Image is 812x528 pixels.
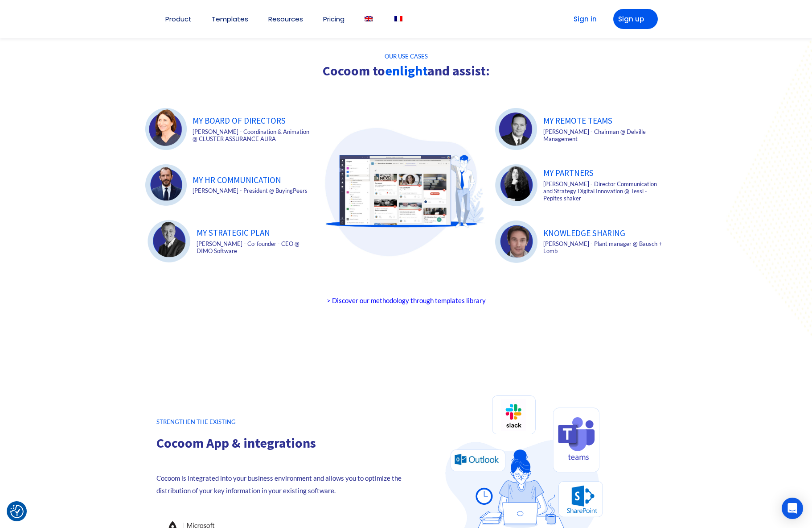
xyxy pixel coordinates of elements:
a: MY PARTNERS [543,167,594,178]
p: [PERSON_NAME] - Coordination & Animation @ CLUSTER ASSURANCE AURA [193,128,311,142]
a: Pricing [323,16,344,22]
p: Cocoom is integrated into your business environment and allows you to optimize the distribution o... [156,472,406,497]
h2: Cocoom App & integrations [156,436,406,449]
a: MY STRATEGIC PLAN [197,227,270,238]
img: English [365,16,373,21]
a: Sign up [613,9,658,29]
p: [PERSON_NAME] - Plant manager @ Bausch + Lomb [543,240,663,254]
a: MY BOARD OF DIRECTORS [193,115,286,126]
a: Resources [268,16,303,22]
a: Sign in [560,9,604,29]
p: [PERSON_NAME] - Chairman @ Delville Management [543,128,663,142]
a: MY HR COMMUNICATION [193,175,281,185]
a: Product [165,16,192,22]
a: MY REMOTE TEAMS [543,115,612,126]
h2: OUR USE CASES [141,54,671,59]
img: French [394,16,402,21]
font: enlight [385,62,427,79]
button: Consent Preferences [10,505,24,518]
p: [PERSON_NAME] - Director Communication and Strategy Digital Innovation @ Tessi - Pepites shaker [543,180,663,202]
a: KNOWLEDGE SHARING [543,228,625,238]
a: Templates [212,16,248,22]
p: [PERSON_NAME] - Co-founder - CEO @ DIMO Software [197,240,312,254]
p: [PERSON_NAME] - President @ BuyingPeers [193,187,311,194]
div: Open Intercom Messenger [782,498,803,519]
h2: Cocoom to and assist: [141,64,671,77]
img: Revisit consent button [10,505,24,518]
a: > Discover our methodology through templates library [327,296,486,304]
h5: STRENGTHEN THE EXISTING [156,419,406,425]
